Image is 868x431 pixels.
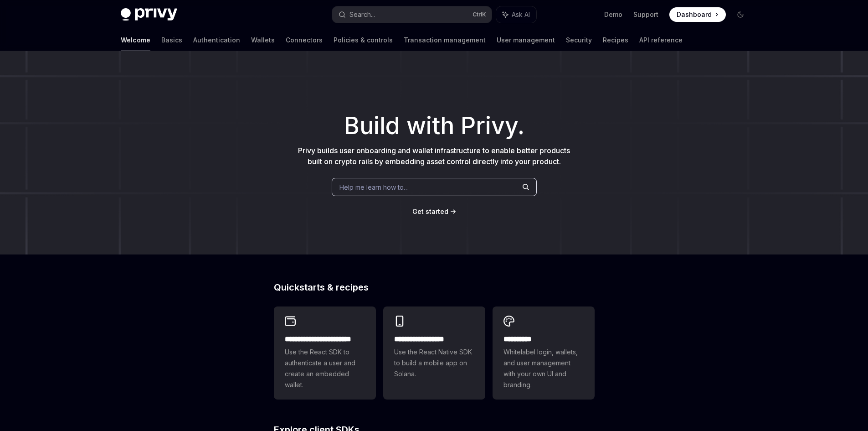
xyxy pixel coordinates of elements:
[493,306,595,400] a: **** *****Whitelabel login, wallets, and user management with your own UI and branding.
[639,29,683,51] a: API reference
[334,29,393,51] a: Policies & controls
[298,146,570,166] span: Privy builds user onboarding and wallet infrastructure to enable better products built on crypto ...
[193,29,240,51] a: Authentication
[285,347,365,390] span: Use the React SDK to authenticate a user and create an embedded wallet.
[412,208,448,215] span: Get started
[121,29,150,51] a: Welcome
[344,118,524,134] span: Build with Privy.
[512,10,530,19] span: Ask AI
[604,10,622,19] a: Demo
[251,29,275,51] a: Wallets
[412,207,448,216] a: Get started
[669,7,726,22] a: Dashboard
[633,10,658,19] a: Support
[566,29,592,51] a: Security
[274,283,369,292] span: Quickstarts & recipes
[733,7,748,22] button: Toggle dark mode
[394,347,474,379] span: Use the React Native SDK to build a mobile app on Solana.
[496,6,536,23] button: Ask AI
[349,9,375,20] div: Search...
[121,8,177,21] img: dark logo
[603,29,628,51] a: Recipes
[332,6,492,23] button: Search...CtrlK
[497,29,555,51] a: User management
[339,182,409,192] span: Help me learn how to…
[404,29,486,51] a: Transaction management
[677,10,712,19] span: Dashboard
[383,306,485,400] a: **** **** **** ***Use the React Native SDK to build a mobile app on Solana.
[503,347,584,390] span: Whitelabel login, wallets, and user management with your own UI and branding.
[473,11,486,18] span: Ctrl K
[286,29,323,51] a: Connectors
[161,29,182,51] a: Basics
